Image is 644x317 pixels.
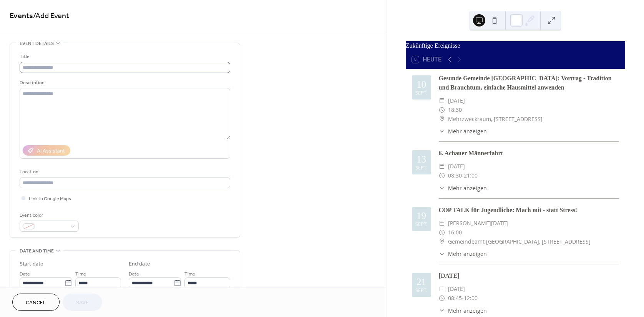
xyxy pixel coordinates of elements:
[415,91,427,96] div: Sept.
[448,237,591,246] span: Gemeindeamt [GEOGRAPHIC_DATA], [STREET_ADDRESS]
[448,307,487,315] span: Mehr anzeigen
[20,79,229,87] div: Description
[415,222,427,227] div: Sept.
[448,115,543,124] span: Mehrzweckraum, [STREET_ADDRESS]
[448,294,462,303] span: 08:45
[20,247,54,255] span: Date and time
[439,206,619,215] div: COP TALK für Jugendliche: Mach mit - statt Stress!
[75,270,86,278] span: Time
[439,74,619,92] div: Gesunde Gemeinde [GEOGRAPHIC_DATA]: Vortrag - Tradition und Brauchtum, einfache Hausmittel anwenden
[29,195,71,203] span: Link to Google Maps
[448,284,465,294] span: [DATE]
[448,219,508,228] span: [PERSON_NAME][DATE]
[20,260,43,268] div: Start date
[439,162,445,171] div: ​
[33,8,69,23] span: / Add Event
[20,168,229,176] div: Location
[439,228,445,237] div: ​
[20,211,77,219] div: Event color
[417,80,426,89] div: 10
[448,162,465,171] span: [DATE]
[448,184,487,192] span: Mehr anzeigen
[129,260,150,268] div: End date
[439,127,445,135] div: ​
[448,127,487,135] span: Mehr anzeigen
[439,250,445,258] div: ​
[129,270,139,278] span: Date
[448,228,462,237] span: 16:00
[464,294,478,303] span: 12:00
[439,284,445,294] div: ​
[10,8,33,23] a: Events
[439,184,487,192] button: ​Mehr anzeigen
[439,307,487,315] button: ​Mehr anzeigen
[415,288,427,293] div: Sept.
[417,211,426,221] div: 19
[439,149,619,158] div: 6. Achauer Männerfahrt
[417,154,426,164] div: 13
[439,105,445,115] div: ​
[439,294,445,303] div: ​
[439,307,445,315] div: ​
[415,166,427,171] div: Sept.
[439,96,445,105] div: ​
[406,41,625,50] div: Zukünftige Ereignisse
[462,294,464,303] span: -
[448,250,487,258] span: Mehr anzeigen
[439,271,619,280] div: [DATE]
[439,184,445,192] div: ​
[417,277,426,287] div: 21
[448,96,465,105] span: [DATE]
[462,171,464,180] span: -
[439,219,445,228] div: ​
[439,115,445,124] div: ​
[439,127,487,135] button: ​Mehr anzeigen
[184,270,195,278] span: Time
[20,53,229,61] div: Title
[439,171,445,180] div: ​
[26,299,46,307] span: Cancel
[464,171,478,180] span: 21:00
[12,294,60,311] button: Cancel
[20,270,30,278] span: Date
[20,40,54,48] span: Event details
[448,105,462,115] span: 18:30
[448,171,462,180] span: 08:30
[439,237,445,246] div: ​
[439,250,487,258] button: ​Mehr anzeigen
